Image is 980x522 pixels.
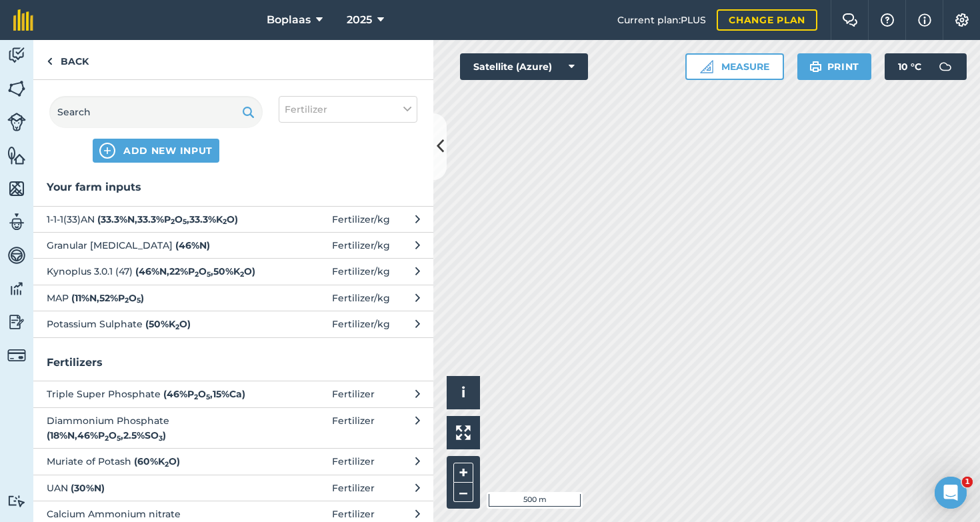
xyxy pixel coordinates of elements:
button: ADD NEW INPUT [93,139,219,163]
img: svg+xml;base64,PD94bWwgdmVyc2lvbj0iMS4wIiBlbmNvZGluZz0idXRmLTgiPz4KPCEtLSBHZW5lcmF0b3I6IEFkb2JlIE... [932,53,959,80]
span: Muriate of Potash [47,454,265,469]
button: Measure [685,53,784,80]
span: 2025 [347,12,372,28]
strong: ( 50 % K O ) [145,318,191,330]
img: svg+xml;base64,PHN2ZyB4bWxucz0iaHR0cDovL3d3dy53My5vcmcvMjAwMC9zdmciIHdpZHRoPSI1NiIgaGVpZ2h0PSI2MC... [7,179,26,199]
strong: ( 46 % N ) [175,239,210,251]
sub: 3 [159,434,163,443]
span: 1-1-1(33)AN [47,212,265,227]
img: svg+xml;base64,PHN2ZyB4bWxucz0iaHR0cDovL3d3dy53My5vcmcvMjAwMC9zdmciIHdpZHRoPSI1NiIgaGVpZ2h0PSI2MC... [7,145,26,165]
span: Current plan : PLUS [617,13,706,27]
strong: ( 46 % N , 22 % P O , 50 % K O ) [135,265,255,277]
strong: ( 60 % K O ) [134,455,180,467]
span: Fertilizer / kg [332,317,390,331]
iframe: Intercom live chat [935,477,967,509]
strong: ( 33.3 % N , 33.3 % P O , 33.3 % K O ) [97,213,238,225]
span: UAN [47,481,265,495]
span: Boplaas [267,12,311,28]
span: 10 ° C [898,53,921,80]
img: Two speech bubbles overlapping with the left bubble in the forefront [842,13,858,27]
h3: Your farm inputs [33,179,433,196]
button: UAN (30%N)Fertilizer [33,475,433,501]
img: A cog icon [954,13,970,27]
button: Triple Super Phosphate (46%P2O5,15%Ca)Fertilizer [33,381,433,407]
span: Fertilizer / kg [332,264,390,279]
sub: 2 [194,393,198,401]
strong: ( 11 % N , 52 % P O ) [71,292,144,304]
button: Print [797,53,872,80]
img: svg+xml;base64,PHN2ZyB4bWxucz0iaHR0cDovL3d3dy53My5vcmcvMjAwMC9zdmciIHdpZHRoPSIxNCIgaGVpZ2h0PSIyNC... [99,143,115,159]
span: Diammonium Phosphate [47,413,265,443]
button: MAP (11%N,52%P2O5)Fertilizer/kg [33,285,433,311]
img: Four arrows, one pointing top left, one top right, one bottom right and the last bottom left [456,425,471,440]
img: svg+xml;base64,PD94bWwgdmVyc2lvbj0iMS4wIiBlbmNvZGluZz0idXRmLTgiPz4KPCEtLSBHZW5lcmF0b3I6IEFkb2JlIE... [7,113,26,131]
button: i [447,376,480,409]
span: Triple Super Phosphate [47,387,265,401]
img: svg+xml;base64,PHN2ZyB4bWxucz0iaHR0cDovL3d3dy53My5vcmcvMjAwMC9zdmciIHdpZHRoPSI1NiIgaGVpZ2h0PSI2MC... [7,79,26,99]
sub: 2 [175,323,179,331]
input: Search [49,96,263,128]
sub: 2 [240,270,244,279]
img: svg+xml;base64,PD94bWwgdmVyc2lvbj0iMS4wIiBlbmNvZGluZz0idXRmLTgiPz4KPCEtLSBHZW5lcmF0b3I6IEFkb2JlIE... [7,495,26,507]
img: svg+xml;base64,PHN2ZyB4bWxucz0iaHR0cDovL3d3dy53My5vcmcvMjAwMC9zdmciIHdpZHRoPSIxOSIgaGVpZ2h0PSIyNC... [809,59,822,75]
span: ADD NEW INPUT [123,144,213,157]
strong: ( 46 % P O , 15 % Ca ) [163,388,245,400]
img: svg+xml;base64,PHN2ZyB4bWxucz0iaHR0cDovL3d3dy53My5vcmcvMjAwMC9zdmciIHdpZHRoPSIxNyIgaGVpZ2h0PSIxNy... [918,12,931,28]
strong: ( 18 % N , 46 % P O , 2.5 % SO ) [47,429,166,441]
sub: 2 [125,296,129,305]
span: 1 [962,477,973,487]
span: Fertilizer / kg [332,212,390,227]
sub: 2 [171,217,175,226]
button: 1-1-1(33)AN (33.3%N,33.3%P2O5,33.3%K2O)Fertilizer/kg [33,206,433,232]
button: Kynoplus 3.0.1 (47) (46%N,22%P2O5,50%K2O)Fertilizer/kg [33,258,433,284]
button: Diammonium Phosphate (18%N,46%P2O5,2.5%SO3)Fertilizer [33,407,433,449]
img: svg+xml;base64,PHN2ZyB4bWxucz0iaHR0cDovL3d3dy53My5vcmcvMjAwMC9zdmciIHdpZHRoPSI5IiBoZWlnaHQ9IjI0Ii... [47,53,53,69]
img: svg+xml;base64,PD94bWwgdmVyc2lvbj0iMS4wIiBlbmNvZGluZz0idXRmLTgiPz4KPCEtLSBHZW5lcmF0b3I6IEFkb2JlIE... [7,245,26,265]
img: svg+xml;base64,PD94bWwgdmVyc2lvbj0iMS4wIiBlbmNvZGluZz0idXRmLTgiPz4KPCEtLSBHZW5lcmF0b3I6IEFkb2JlIE... [7,346,26,365]
sub: 5 [117,434,121,443]
h3: Fertilizers [33,354,433,371]
span: Kynoplus 3.0.1 (47) [47,264,265,279]
span: Granular [MEDICAL_DATA] [47,238,265,253]
button: Fertilizer [279,96,417,123]
img: A question mark icon [879,13,895,27]
button: + [453,463,473,483]
a: Change plan [717,9,817,31]
strong: ( 30 % N ) [71,482,105,494]
sub: 5 [206,393,210,401]
sub: 2 [165,460,169,469]
button: Granular [MEDICAL_DATA] (46%N)Fertilizer/kg [33,232,433,258]
span: MAP [47,291,265,305]
img: svg+xml;base64,PD94bWwgdmVyc2lvbj0iMS4wIiBlbmNvZGluZz0idXRmLTgiPz4KPCEtLSBHZW5lcmF0b3I6IEFkb2JlIE... [7,279,26,299]
sub: 5 [137,296,141,305]
button: Muriate of Potash (60%K2O)Fertilizer [33,448,433,474]
img: svg+xml;base64,PD94bWwgdmVyc2lvbj0iMS4wIiBlbmNvZGluZz0idXRmLTgiPz4KPCEtLSBHZW5lcmF0b3I6IEFkb2JlIE... [7,312,26,332]
span: Fertilizer / kg [332,238,390,253]
sub: 5 [183,217,187,226]
button: Satellite (Azure) [460,53,588,80]
span: Fertilizer [285,102,327,117]
img: Ruler icon [700,60,713,73]
img: fieldmargin Logo [13,9,33,31]
img: svg+xml;base64,PD94bWwgdmVyc2lvbj0iMS4wIiBlbmNvZGluZz0idXRmLTgiPz4KPCEtLSBHZW5lcmF0b3I6IEFkb2JlIE... [7,45,26,65]
sub: 2 [195,270,199,279]
button: Potassium Sulphate (50%K2O)Fertilizer/kg [33,311,433,337]
span: Potassium Sulphate [47,317,265,331]
sub: 2 [105,434,109,443]
span: Fertilizer / kg [332,291,390,305]
img: svg+xml;base64,PHN2ZyB4bWxucz0iaHR0cDovL3d3dy53My5vcmcvMjAwMC9zdmciIHdpZHRoPSIxOSIgaGVpZ2h0PSIyNC... [242,104,255,120]
a: Back [33,40,102,79]
sub: 5 [207,270,211,279]
button: – [453,483,473,502]
button: 10 °C [885,53,967,80]
span: i [461,384,465,401]
sub: 2 [223,217,227,226]
img: svg+xml;base64,PD94bWwgdmVyc2lvbj0iMS4wIiBlbmNvZGluZz0idXRmLTgiPz4KPCEtLSBHZW5lcmF0b3I6IEFkb2JlIE... [7,212,26,232]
